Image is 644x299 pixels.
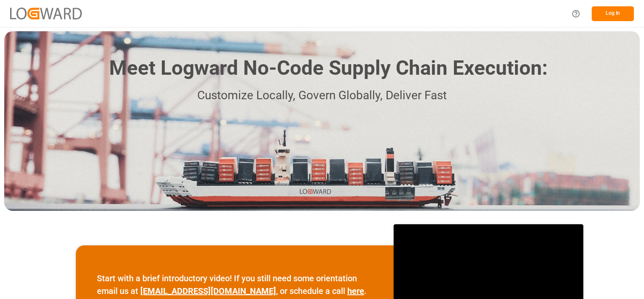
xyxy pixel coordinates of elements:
p: Customize Locally, Govern Globally, Deliver Fast [97,86,547,105]
p: Start with a brief introductory video! If you still need some orientation email us at , or schedu... [97,272,373,297]
button: Log In [592,6,634,21]
img: Logward_new_orange.png [10,8,82,19]
button: Help Center [566,4,585,23]
a: [EMAIL_ADDRESS][DOMAIN_NAME] [140,286,276,296]
h1: Meet Logward No-Code Supply Chain Execution: [109,53,547,83]
a: here [347,286,364,296]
